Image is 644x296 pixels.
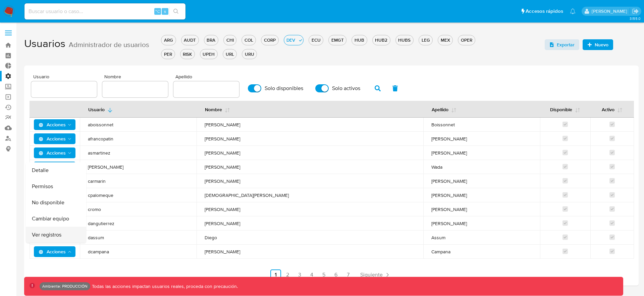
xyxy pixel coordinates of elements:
p: Ambiente: PRODUCCIÓN [42,285,88,288]
input: Buscar usuario o caso... [24,7,185,16]
span: Accesos rápidos [526,8,563,15]
span: ⌥ [155,8,160,14]
p: david.campana@mercadolibre.com [592,8,630,14]
a: Salir [632,8,639,15]
span: s [164,8,166,14]
p: Todas las acciones impactan usuarios reales, proceda con precaución. [90,283,238,290]
a: Notificaciones [570,8,576,14]
button: search-icon [169,7,183,16]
